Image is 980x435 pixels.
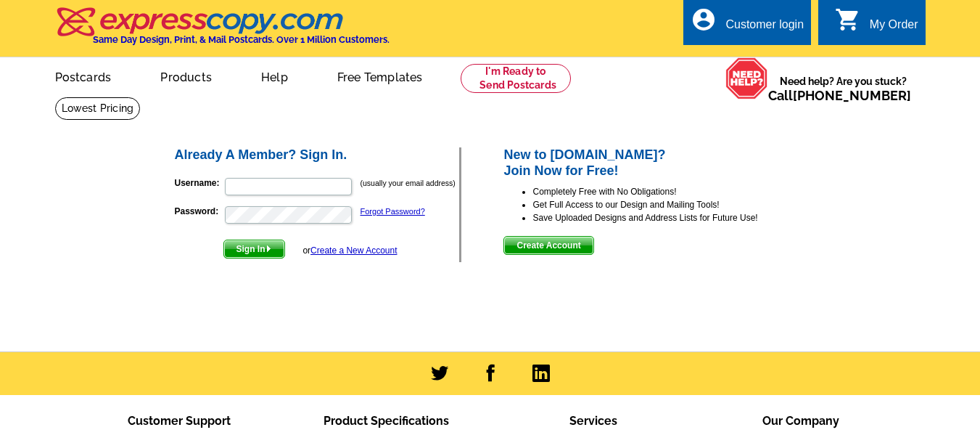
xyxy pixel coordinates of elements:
[265,245,272,252] img: button-next-arrow-white.png
[503,147,807,179] h2: New to [DOMAIN_NAME]? Join Now for Free!
[310,245,397,256] a: Create a New Account
[93,34,390,45] h4: Same Day Design, Print, & Mail Postcards. Over 1 Million Customers.
[137,59,235,93] a: Products
[238,59,311,93] a: Help
[532,198,807,211] li: Get Full Access to our Design and Mailing Tools!
[503,236,593,255] button: Create Account
[361,207,425,216] a: Forgot Password?
[768,88,911,103] span: Call
[175,205,223,218] label: Password:
[175,147,460,163] h2: Already A Member? Sign In.
[302,244,397,257] div: or
[128,414,231,428] span: Customer Support
[314,59,446,93] a: Free Templates
[835,16,918,34] a: shopping_cart My Order
[691,16,804,34] a: account_circle Customer login
[768,74,918,103] span: Need help? Are you stuck?
[532,211,807,224] li: Save Uploaded Designs and Address Lists for Future Use!
[223,240,285,259] button: Sign In
[793,88,911,103] a: [PHONE_NUMBER]
[55,17,390,45] a: Same Day Design, Print, & Mail Postcards. Over 1 Million Customers.
[361,179,456,187] small: (usually your email address)
[691,7,717,33] i: account_circle
[32,59,135,93] a: Postcards
[569,414,617,428] span: Services
[725,57,768,99] img: help
[324,414,449,428] span: Product Specifications
[532,185,807,198] li: Completely Free with No Obligations!
[762,414,839,428] span: Our Company
[504,237,593,254] span: Create Account
[175,176,223,190] label: Username:
[725,18,804,38] div: Customer login
[224,240,284,258] span: Sign In
[835,7,861,33] i: shopping_cart
[870,18,918,38] div: My Order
